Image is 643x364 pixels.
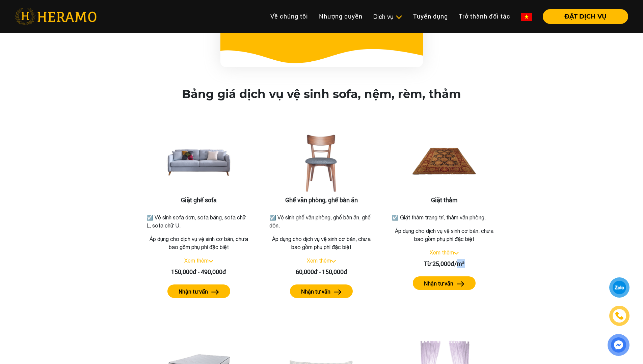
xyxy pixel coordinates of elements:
[521,13,532,21] img: vn-flag.png
[457,281,464,286] img: arrow
[288,129,355,196] img: Ghế văn phòng, ghế bàn ăn
[334,290,342,295] img: arrow
[413,276,476,290] button: Nhận tư vấn
[184,257,209,264] a: Xem thêm
[146,213,251,230] p: ☑️ Vệ sinh sofa đơn, sofa băng, sofa chữ L, sofa chữ U.
[395,14,402,21] img: subToggleIcon
[615,312,623,320] img: phone-icon
[373,12,402,21] div: Dịch vụ
[265,9,314,24] a: Về chúng tôi
[391,259,498,268] div: Từ 25,000đ/m²
[15,8,97,25] img: heramo-logo.png
[391,276,498,290] a: Nhận tư vấn arrow
[268,196,375,204] h3: Ghế văn phòng, ghế bàn ăn
[454,252,459,254] img: arrow_down.svg
[391,227,498,243] p: Áp dụng cho dịch vụ vệ sinh cơ bản, chưa bao gồm phụ phí đặc biệt
[145,196,252,204] h3: Giặt ghế sofa
[209,260,213,263] img: arrow_down.svg
[314,9,368,24] a: Nhượng quyền
[392,213,497,221] p: ☑️ Giặt thảm trang trí, thảm văn phòng.
[307,257,331,264] a: Xem thêm
[391,196,498,204] h3: Giặt thảm
[269,213,374,230] p: ☑️ Vệ sinh ghế văn phòng, ghế bàn ăn, ghế đôn.
[610,306,629,326] a: phone-icon
[543,9,628,24] button: ĐẶT DỊCH VỤ
[537,13,628,20] a: ĐẶT DỊCH VỤ
[165,129,233,196] img: Giặt ghế sofa
[211,290,219,295] img: arrow
[268,235,375,251] p: Áp dụng cho dịch vụ vệ sinh cơ bản, chưa bao gồm phụ phí đặc biệt
[410,129,478,196] img: Giặt thảm
[430,249,454,255] a: Xem thêm
[145,284,252,298] a: Nhận tư vấn arrow
[182,87,461,101] h2: Bảng giá dịch vụ vệ sinh sofa, nệm, rèm, thảm
[301,287,330,296] label: Nhận tư vấn
[408,9,453,24] a: Tuyển dụng
[331,260,336,263] img: arrow_down.svg
[179,287,208,296] label: Nhận tư vấn
[167,284,230,298] button: Nhận tư vấn
[145,267,252,276] div: 150,000đ - 490,000đ
[145,235,252,251] p: Áp dụng cho dịch vụ vệ sinh cơ bản, chưa bao gồm phụ phí đặc biệt
[453,9,516,24] a: Trở thành đối tác
[268,267,375,276] div: 60,000đ - 150,000đ
[268,284,375,298] a: Nhận tư vấn arrow
[424,279,453,287] label: Nhận tư vấn
[290,284,353,298] button: Nhận tư vấn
